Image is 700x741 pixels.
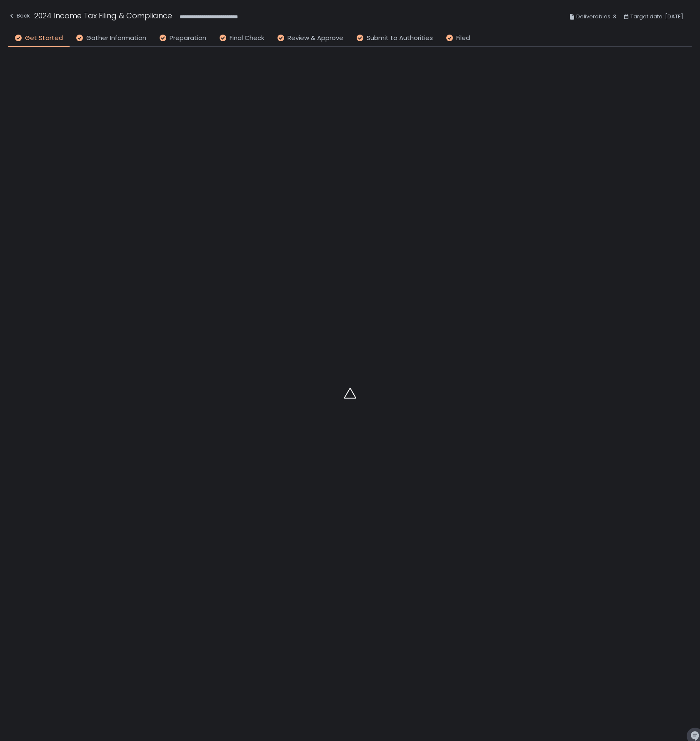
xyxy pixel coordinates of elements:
span: Filed [456,33,470,43]
button: Back [8,10,30,24]
span: Submit to Authorities [367,33,433,43]
span: Review & Approve [287,33,343,43]
div: Back [8,11,30,21]
h1: 2024 Income Tax Filing & Compliance [34,10,172,21]
span: Gather Information [86,33,146,43]
span: Final Check [230,33,264,43]
span: Preparation [170,33,206,43]
span: Deliverables: 3 [576,12,616,22]
span: Target date: [DATE] [630,12,683,22]
span: Get Started [25,33,63,43]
